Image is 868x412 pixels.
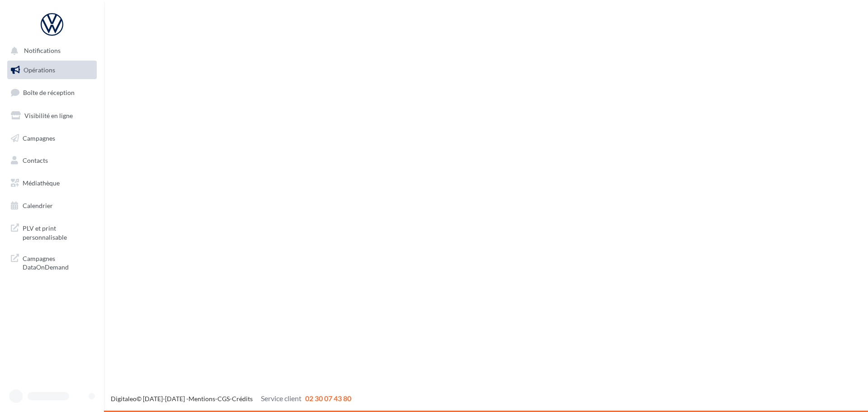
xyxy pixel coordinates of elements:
[24,47,61,55] span: Notifications
[23,179,60,187] span: Médiathèque
[5,151,99,170] a: Contacts
[5,174,99,193] a: Médiathèque
[5,83,99,102] a: Boîte de réception
[217,395,230,403] a: CGS
[5,129,99,148] a: Campagnes
[24,112,73,119] span: Visibilité en ligne
[305,394,351,403] span: 02 30 07 43 80
[23,222,93,242] span: PLV et print personnalisable
[24,66,55,74] span: Opérations
[5,249,99,275] a: Campagnes DataOnDemand
[189,395,215,403] a: Mentions
[232,395,253,403] a: Crédits
[111,395,351,403] span: © [DATE]-[DATE] - - -
[23,252,93,272] span: Campagnes DataOnDemand
[5,61,99,80] a: Opérations
[23,156,48,164] span: Contacts
[23,202,53,209] span: Calendrier
[5,106,99,125] a: Visibilité en ligne
[261,394,302,403] span: Service client
[23,134,55,142] span: Campagnes
[23,89,75,96] span: Boîte de réception
[111,395,137,403] a: Digitaleo
[5,218,99,245] a: PLV et print personnalisable
[5,196,99,215] a: Calendrier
